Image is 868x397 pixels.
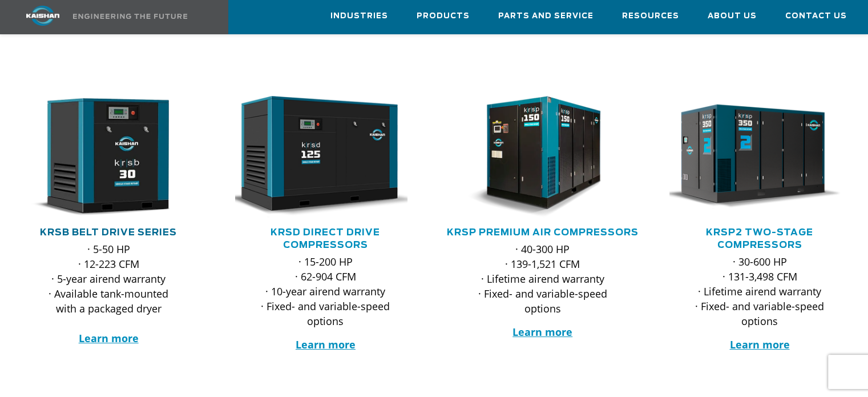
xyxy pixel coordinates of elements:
a: Parts and Service [498,1,594,31]
span: Contact Us [785,10,847,23]
p: · 15-200 HP · 62-904 CFM · 10-year airend warranty · Fixed- and variable-speed options [258,254,393,328]
p: · 30-600 HP · 131-3,498 CFM · Lifetime airend warranty · Fixed- and variable-speed options [692,254,827,328]
a: KRSB Belt Drive Series [40,228,177,237]
span: Resources [622,10,679,23]
img: krsb30 [10,96,191,218]
a: KRSP2 Two-Stage Compressors [706,228,813,250]
div: krsd125 [235,96,415,218]
div: krsb30 [18,96,199,218]
span: Parts and Service [498,10,594,23]
span: About Us [708,10,757,23]
p: · 5-50 HP · 12-223 CFM · 5-year airend warranty · Available tank-mounted with a packaged dryer [41,242,176,346]
p: · 40-300 HP · 139-1,521 CFM · Lifetime airend warranty · Fixed- and variable-speed options [475,242,610,316]
a: Learn more [296,338,356,351]
a: KRSD Direct Drive Compressors [271,228,380,250]
a: KRSP Premium Air Compressors [447,228,639,237]
img: krsp150 [444,96,625,218]
a: Industries [330,1,388,31]
a: Contact Us [785,1,847,31]
div: krsp350 [669,96,850,218]
a: Learn more [79,331,139,345]
a: About Us [708,1,757,31]
a: Resources [622,1,679,31]
span: Industries [330,10,388,23]
img: krsp350 [661,96,842,218]
img: krsd125 [227,96,407,218]
a: Learn more [512,325,572,339]
div: krsp150 [453,96,633,218]
span: Products [417,10,470,23]
img: Engineering the future [73,14,187,19]
a: Learn more [729,338,789,351]
a: Products [417,1,470,31]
